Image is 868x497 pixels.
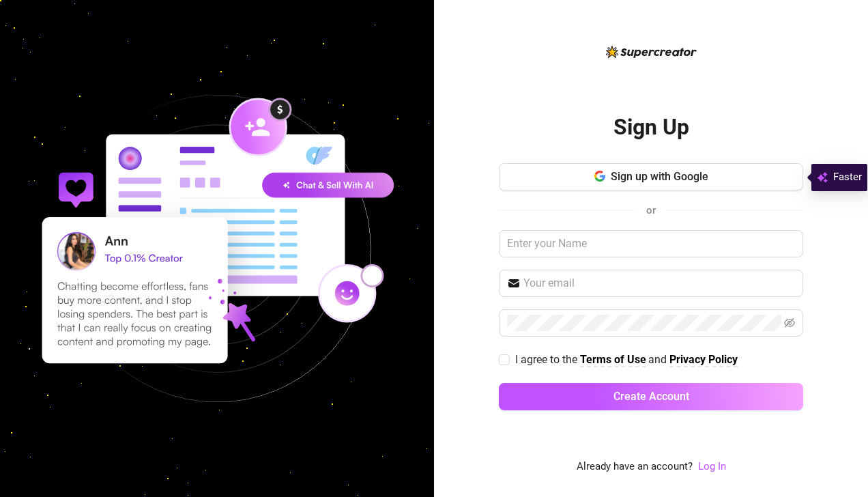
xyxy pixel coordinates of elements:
button: Sign up with Google [499,163,803,190]
a: Log In [698,459,726,475]
input: Enter your Name [499,230,803,257]
a: Log In [698,460,726,472]
span: and [648,353,669,366]
strong: Privacy Policy [669,353,738,366]
img: svg%3e [817,169,828,186]
span: I agree to the [515,353,580,366]
a: Terms of Use [580,353,646,367]
img: logo-BBDzfeDw.svg [606,46,697,58]
span: Create Account [613,390,689,403]
button: Create Account [499,383,803,410]
span: or [646,204,656,216]
span: Faster [833,169,862,186]
a: Privacy Policy [669,353,738,367]
input: Your email [523,275,795,292]
span: eye-invisible [784,317,795,328]
h2: Sign Up [613,113,689,141]
span: Sign up with Google [611,170,708,183]
strong: Terms of Use [580,353,646,366]
span: Already have an account? [577,459,693,475]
